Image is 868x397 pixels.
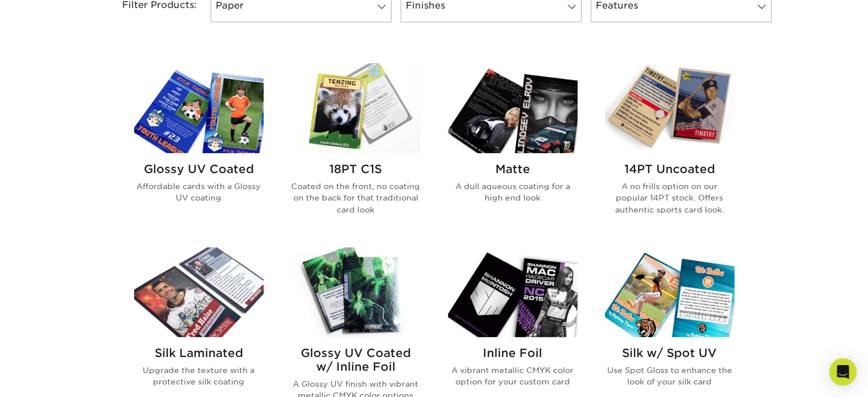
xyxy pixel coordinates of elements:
[605,181,734,215] p: A no frills option on our popular 14PT stock. Offers authentic sports card look.
[829,358,857,386] div: Open Intercom Messenger
[291,181,421,215] p: Coated on the front, no coating on the back for that traditional card look
[134,63,264,234] a: Glossy UV Coated Trading Cards Glossy UV Coated Affordable cards with a Glossy UV coating
[134,181,264,204] p: Affordable cards with a Glossy UV coating
[605,346,734,360] h2: Silk w/ Spot UV
[134,364,264,388] p: Upgrade the texture with a protective silk coating
[134,346,264,360] h2: Silk Laminated
[605,364,734,388] p: Use Spot Gloss to enhance the look of your silk card
[605,63,734,234] a: 14PT Uncoated Trading Cards 14PT Uncoated A no frills option on our popular 14PT stock. Offers au...
[134,247,264,337] img: Silk Laminated Trading Cards
[448,63,578,234] a: Matte Trading Cards Matte A dull aqueous coating for a high end look
[448,63,578,153] img: Matte Trading Cards
[291,63,421,234] a: 18PT C1S Trading Cards 18PT C1S Coated on the front, no coating on the back for that traditional ...
[291,63,421,153] img: 18PT C1S Trading Cards
[291,247,421,337] img: Glossy UV Coated w/ Inline Foil Trading Cards
[291,346,421,374] h2: Glossy UV Coated w/ Inline Foil
[448,247,578,337] img: Inline Foil Trading Cards
[134,63,264,153] img: Glossy UV Coated Trading Cards
[605,162,734,176] h2: 14PT Uncoated
[605,63,734,153] img: 14PT Uncoated Trading Cards
[448,364,578,388] p: A vibrant metallic CMYK color option for your custom card
[291,162,421,176] h2: 18PT C1S
[448,162,578,176] h2: Matte
[448,346,578,360] h2: Inline Foil
[605,247,734,337] img: Silk w/ Spot UV Trading Cards
[3,362,97,393] iframe: Google Customer Reviews
[448,181,578,204] p: A dull aqueous coating for a high end look
[134,162,264,176] h2: Glossy UV Coated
